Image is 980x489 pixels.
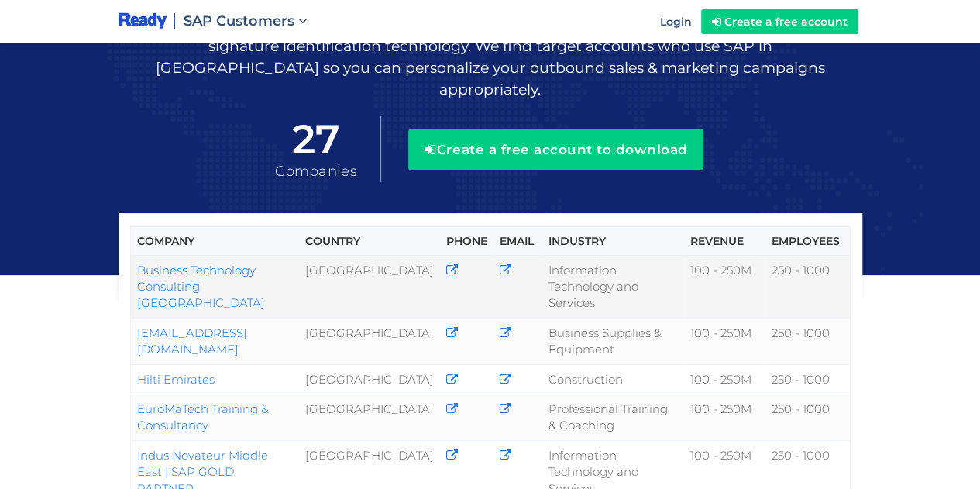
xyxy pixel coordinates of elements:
td: 100 - 250M [684,255,765,318]
td: 100 - 250M [684,318,765,364]
a: Business Technology Consulting [GEOGRAPHIC_DATA] [137,263,265,311]
th: Employees [765,226,850,255]
td: Professional Training & Coaching [542,394,684,441]
a: Create a free account [701,9,858,34]
span: Companies [275,163,357,180]
td: 250 - 1000 [765,364,850,394]
th: Industry [542,226,684,255]
td: 100 - 250M [684,364,765,394]
th: Country [299,226,439,255]
td: 250 - 1000 [765,255,850,318]
td: [GEOGRAPHIC_DATA] [299,255,439,318]
td: 250 - 1000 [765,318,850,364]
a: Hilti Emirates [137,372,215,387]
td: Construction [542,364,684,394]
th: Phone [439,226,493,255]
th: Email [493,226,542,255]
a: EuroMaTech Training & Consultancy [137,401,269,432]
th: Revenue [684,226,765,255]
td: 250 - 1000 [765,394,850,441]
th: Company [130,226,299,255]
a: Login [651,2,701,41]
td: [GEOGRAPHIC_DATA] [299,364,439,394]
span: SAP Customers [184,12,294,29]
td: 100 - 250M [684,394,765,441]
td: [GEOGRAPHIC_DATA] [299,318,439,364]
span: 27 [275,117,357,162]
td: [GEOGRAPHIC_DATA] [299,394,439,441]
td: Information Technology and Services [542,255,684,318]
button: Create a free account to download [408,129,703,170]
a: [EMAIL_ADDRESS][DOMAIN_NAME] [137,325,247,356]
td: Business Supplies & Equipment [542,318,684,364]
p: We track millions of companies and discovery websites using SAP based on our application signatur... [119,14,862,101]
img: logo [119,12,167,31]
span: Login [660,15,692,29]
